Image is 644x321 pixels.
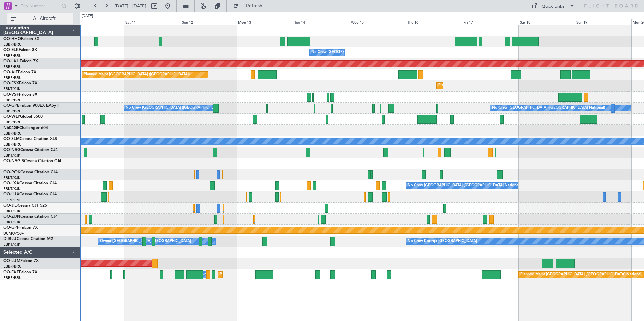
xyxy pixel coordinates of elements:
[3,98,22,103] a: EBBR/BRU
[492,103,605,113] div: No Crew [GEOGRAPHIC_DATA] ([GEOGRAPHIC_DATA] National)
[3,70,18,74] span: OO-AIE
[3,148,58,152] a: OO-NSGCessna Citation CJ4
[3,137,20,141] span: OO-SLM
[528,1,578,11] button: Quick Links
[542,3,565,10] div: Quick Links
[3,42,22,47] a: EBBR/BRU
[3,126,19,130] span: N604GF
[3,259,20,263] span: OO-LUM
[3,153,20,158] a: EBKT/KJK
[3,115,20,119] span: OO-WLP
[126,103,238,113] div: No Crew [GEOGRAPHIC_DATA] ([GEOGRAPHIC_DATA] National)
[3,148,20,152] span: OO-NSG
[3,204,18,208] span: OO-JID
[3,142,22,147] a: EBBR/BRU
[3,237,17,241] span: D-IBLU
[438,81,517,91] div: Planned Maint Kortrijk-[GEOGRAPHIC_DATA]
[3,170,58,174] a: OO-ROKCessna Citation CJ4
[84,70,190,80] div: Planned Maint [GEOGRAPHIC_DATA] ([GEOGRAPHIC_DATA])
[3,204,47,208] a: OO-JIDCessna CJ1 525
[3,48,37,52] a: OO-ELKFalcon 8X
[3,109,22,114] a: EBBR/BRU
[3,104,19,108] span: OO-GPE
[3,53,22,58] a: EBBR/BRU
[462,19,518,25] div: Fri 17
[3,231,24,236] a: UUMO/OSF
[293,19,349,25] div: Tue 14
[3,59,38,63] a: OO-LAHFalcon 7X
[3,220,20,225] a: EBKT/KJK
[3,120,22,125] a: EBBR/BRU
[3,81,37,85] a: OO-FSXFalcon 7X
[3,159,24,163] span: OO-NSG S
[350,19,406,25] div: Wed 15
[18,16,71,21] span: All Aircraft
[124,19,180,25] div: Sat 11
[181,19,237,25] div: Sun 12
[21,1,59,11] input: Trip Number
[3,59,20,63] span: OO-LAH
[3,181,57,185] a: OO-LXACessna Citation CJ4
[3,86,20,92] a: EBKT/KJK
[406,19,462,25] div: Thu 16
[311,47,424,58] div: No Crew [GEOGRAPHIC_DATA] ([GEOGRAPHIC_DATA] National)
[3,215,20,219] span: OO-ZUN
[220,270,279,280] div: Planned Maint Melsbroek Air Base
[3,226,19,230] span: OO-GPP
[3,131,22,136] a: EBBR/BRU
[3,270,37,274] a: OO-FAEFalcon 7X
[3,215,58,219] a: OO-ZUNCessna Citation CJ4
[3,37,39,41] a: OO-HHOFalcon 8X
[3,186,20,191] a: EBKT/KJK
[3,70,36,74] a: OO-AIEFalcon 7X
[3,126,48,130] a: N604GFChallenger 604
[230,1,270,11] button: Refresh
[3,270,19,274] span: OO-FAE
[3,93,19,97] span: OO-VSF
[7,13,73,24] button: All Aircraft
[82,13,93,19] div: [DATE]
[3,259,39,263] a: OO-LUMFalcon 7X
[3,209,20,214] a: EBKT/KJK
[3,237,53,241] a: D-IBLUCessna Citation M2
[3,192,57,197] a: OO-LUXCessna Citation CJ4
[3,159,61,163] a: OO-NSG SCessna Citation CJ4
[3,175,20,180] a: EBKT/KJK
[3,242,20,247] a: EBKT/KJK
[100,236,191,246] div: Owner [GEOGRAPHIC_DATA]-[GEOGRAPHIC_DATA]
[408,236,477,246] div: No Crew Kortrijk-[GEOGRAPHIC_DATA]
[3,48,19,52] span: OO-ELK
[3,75,22,80] a: EBBR/BRU
[3,275,22,280] a: EBBR/BRU
[3,64,22,69] a: EBBR/BRU
[68,19,124,25] div: Fri 10
[237,19,293,25] div: Mon 13
[3,170,20,174] span: OO-ROK
[3,198,22,203] a: LFSN/ENC
[3,81,19,85] span: OO-FSX
[240,4,268,8] span: Refresh
[3,264,22,269] a: EBBR/BRU
[3,192,19,197] span: OO-LUX
[575,19,631,25] div: Sun 19
[3,37,21,41] span: OO-HHO
[3,181,19,185] span: OO-LXA
[519,19,575,25] div: Sat 18
[408,181,520,191] div: No Crew [GEOGRAPHIC_DATA] ([GEOGRAPHIC_DATA] National)
[520,270,642,280] div: Planned Maint [GEOGRAPHIC_DATA] ([GEOGRAPHIC_DATA] National)
[3,137,57,141] a: OO-SLMCessna Citation XLS
[3,226,38,230] a: OO-GPPFalcon 7X
[115,3,146,9] span: [DATE] - [DATE]
[3,93,37,97] a: OO-VSFFalcon 8X
[3,104,59,108] a: OO-GPEFalcon 900EX EASy II
[3,115,43,119] a: OO-WLPGlobal 5500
